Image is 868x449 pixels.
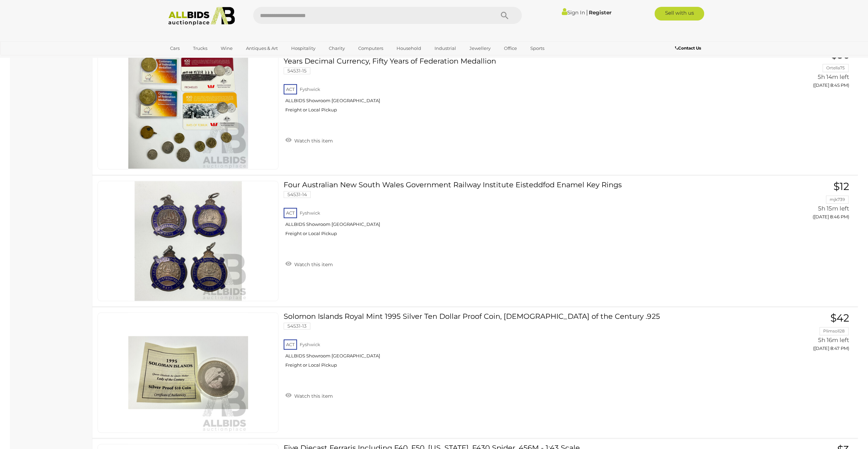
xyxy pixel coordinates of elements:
a: $12 mjk739 5h 15m left ([DATE] 8:46 PM) [735,181,851,223]
a: Charity [324,43,349,54]
span: Watch this item [293,393,333,399]
a: Cars [166,43,184,54]
a: Contact Us [675,44,702,52]
a: Sell with us [655,7,704,21]
a: Register [589,9,611,16]
a: Computers [354,43,388,54]
a: $36 Ortella75 5h 14m left ([DATE] 8:45 PM) [735,49,851,92]
span: Watch this item [293,261,333,268]
a: Industrial [430,43,461,54]
a: Watch this item [284,390,335,400]
a: Wine [216,43,237,54]
span: Watch this item [293,138,333,144]
a: Sign In [562,9,585,16]
a: Four Australian New South Wales Government Railway Institute Eisteddfod Enamel Key Rings 54531-14... [289,181,725,242]
a: Hospitality [287,43,320,54]
a: Household [392,43,426,54]
span: $12 [833,180,849,193]
a: Sports [526,43,549,54]
a: Jewellery [465,43,495,54]
img: 54531-15a.jpeg [128,50,248,169]
span: | [586,9,588,16]
a: $42 Plimsoll28 5h 16m left ([DATE] 8:47 PM) [735,312,851,355]
b: Contact Us [675,45,701,51]
img: Allbids.com.au [165,7,239,26]
a: Trucks [189,43,212,54]
a: Solomon Islands Royal Mint 1995 Silver Ten Dollar Proof Coin, [DEMOGRAPHIC_DATA] of the Century .... [289,312,725,373]
img: 54531-14a.jpeg [128,181,248,301]
a: Watch this item [284,135,335,145]
a: [GEOGRAPHIC_DATA] [166,54,223,65]
a: Office [500,43,521,54]
a: Antiques & Art [242,43,282,54]
a: Watch this item [284,259,335,269]
span: $42 [830,312,849,324]
a: Collection of Australian Commemorative Coins and Medallions Including Twenty Cents 2018 ANZAC, Tw... [289,49,725,118]
img: 54531-13a.jpeg [128,313,248,432]
button: Search [488,7,522,24]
